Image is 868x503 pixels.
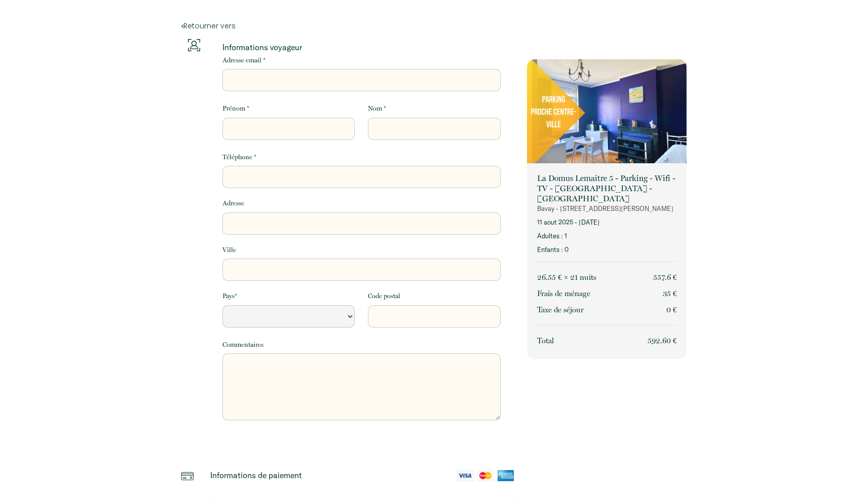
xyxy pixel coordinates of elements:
[537,204,676,213] p: Bavay - [STREET_ADDRESS][PERSON_NAME]
[222,152,256,162] label: Téléphone *
[368,291,400,301] label: Code postal
[210,470,302,480] p: Informations de paiement
[222,42,501,52] p: Informations voyageur
[181,20,687,31] a: Retourner vers
[593,273,596,282] span: s
[222,198,244,208] label: Adresse
[663,288,677,300] p: 35 €
[653,271,677,283] p: 557.6 €
[537,218,676,227] p: 11 août 2025 - [DATE]
[666,304,677,316] p: 0 €
[537,271,596,283] p: 26.55 € × 21 nuit
[477,470,494,481] img: mastercard
[222,245,236,255] label: Ville
[188,39,200,51] img: guests-info
[537,231,676,241] p: Adultes : 1
[222,340,263,350] label: Commentaires
[537,245,676,255] p: Enfants : 0
[222,103,249,114] label: Prénom *
[648,336,677,345] span: 592.60 €
[222,55,266,65] label: Adresse email *
[498,470,514,481] img: amex
[537,288,590,300] p: Frais de ménage
[222,291,237,301] label: Pays
[527,59,687,166] img: rental-image
[537,304,584,316] p: Taxe de séjour
[537,173,676,204] p: La Domus Lemaitre 5 - Parking - Wifi - TV - [GEOGRAPHIC_DATA] - [GEOGRAPHIC_DATA]
[222,305,355,328] select: Default select example
[181,470,194,482] img: credit-card
[537,336,554,345] span: Total
[457,470,473,481] img: visa-card
[368,103,386,114] label: Nom *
